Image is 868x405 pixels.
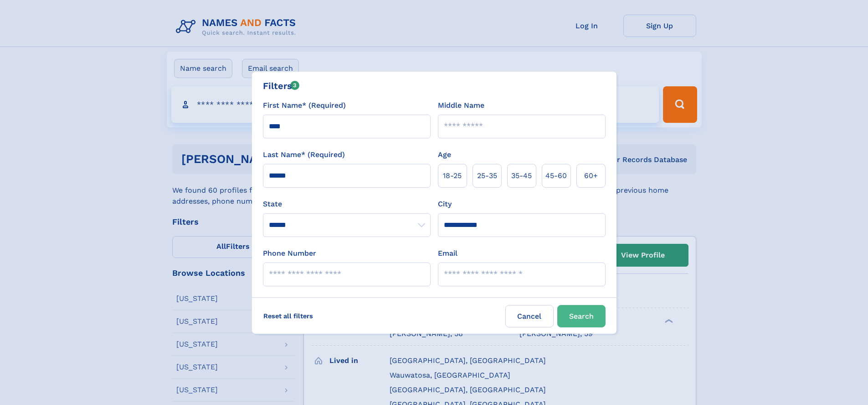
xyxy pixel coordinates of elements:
[438,199,452,210] label: City
[263,100,346,111] label: First Name* (Required)
[438,149,451,160] label: Age
[511,170,532,181] span: 35‑45
[263,199,431,210] label: State
[443,170,462,181] span: 18‑25
[263,79,300,93] div: Filters
[438,100,484,111] label: Middle Name
[545,170,567,181] span: 45‑60
[257,305,319,327] label: Reset all filters
[477,170,497,181] span: 25‑35
[557,305,606,327] button: Search
[584,170,598,181] span: 60+
[438,248,457,259] label: Email
[263,149,345,160] label: Last Name* (Required)
[263,248,316,259] label: Phone Number
[505,305,554,327] label: Cancel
